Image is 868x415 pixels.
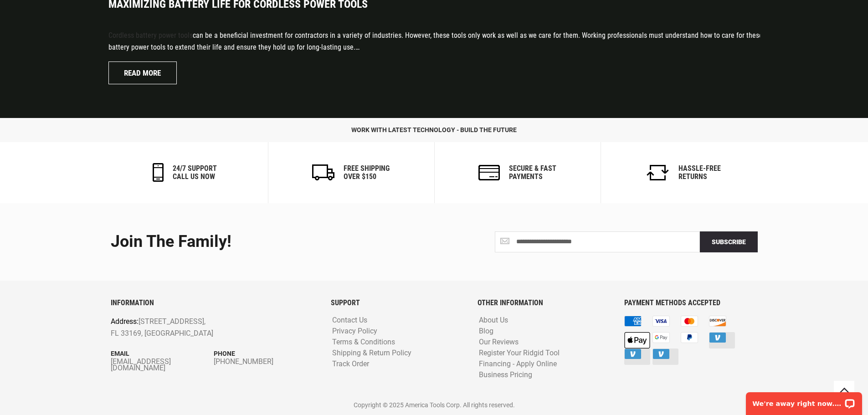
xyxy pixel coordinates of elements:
p: can be a beneficial investment for contractors in a variety of industries. However, these tools o... [108,30,774,53]
a: Register Your Ridgid Tool [477,349,562,358]
h6: OTHER INFORMATION [478,299,611,307]
a: [EMAIL_ADDRESS][DOMAIN_NAME] [111,359,214,371]
a: Business Pricing [477,371,534,379]
button: Subscribe [700,231,758,252]
span: Address: [111,317,139,326]
a: Privacy Policy [330,327,380,336]
h6: SUPPORT [331,299,464,307]
a: Shipping & Return Policy [330,349,414,358]
h6: 24/7 support call us now [173,164,217,180]
a: Contact Us [330,316,370,325]
a: Cordless battery power tools [108,31,193,40]
iframe: LiveChat chat widget [740,386,868,415]
a: [PHONE_NUMBER] [214,359,317,365]
div: Join the Family! [111,233,427,251]
h6: INFORMATION [111,299,317,307]
h6: Hassle-Free Returns [678,164,721,180]
p: [STREET_ADDRESS], FL 33169, [GEOGRAPHIC_DATA] [111,316,276,339]
h6: Free Shipping Over $150 [344,164,390,180]
h6: PAYMENT METHODS ACCEPTED [624,299,757,307]
a: Track Order [330,360,371,369]
a: Read more [108,61,177,84]
p: Email [111,348,214,359]
a: Financing - Apply Online [477,360,559,369]
p: Phone [214,348,317,359]
h6: secure & fast payments [509,164,556,180]
p: Copyright © 2025 America Tools Corp. All rights reserved. [111,400,758,410]
a: Our Reviews [477,338,521,347]
span: Subscribe [712,238,746,246]
a: About Us [477,316,510,325]
a: Blog [477,327,496,336]
a: Terms & Conditions [330,338,397,347]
